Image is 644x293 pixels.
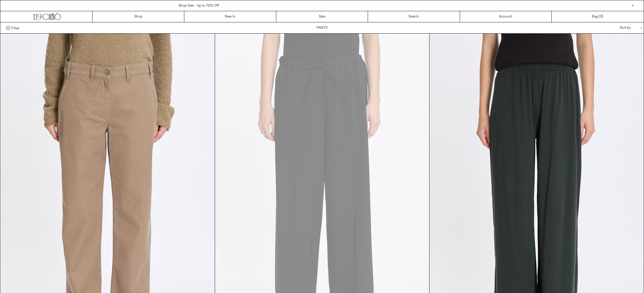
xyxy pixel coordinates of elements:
a: Account [460,11,552,22]
a: New In [184,11,276,22]
a: Sale [276,11,368,22]
span: ) [600,14,603,19]
a: Search [368,11,460,22]
span: 0 [600,14,602,19]
div: Sort by [586,22,638,33]
a: Shop [93,11,184,22]
a: Shop Sale - Up to 70% Off [179,3,219,8]
span: Filter [11,26,19,30]
a: Bag () [552,11,643,22]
